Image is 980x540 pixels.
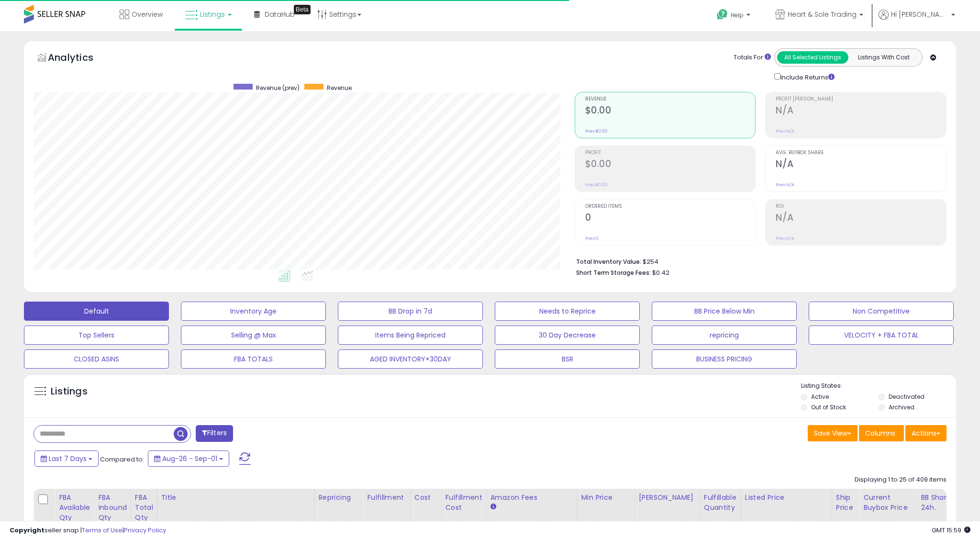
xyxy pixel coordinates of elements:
h2: $0.00 [585,158,756,171]
button: VELOCITY + FBA TOTAL [809,326,954,345]
div: Amazon Fees [490,493,573,503]
button: Inventory Age [181,302,326,321]
a: Hi [PERSON_NAME] [879,10,955,31]
small: Prev: N/A [776,182,794,188]
div: Displaying 1 to 25 of 409 items [855,475,947,484]
div: Fulfillment Cost [445,493,482,513]
span: Listings [200,10,225,19]
span: Revenue [327,84,352,92]
button: Top Sellers [24,326,169,345]
div: seller snap | | [10,526,166,535]
button: Listings With Cost [848,51,919,64]
button: Save View [808,425,857,441]
h2: N/A [776,212,946,225]
h2: N/A [776,158,946,171]
button: BB Drop in 7d [338,302,483,321]
small: Prev: $0.00 [585,182,608,188]
div: Fulfillment [367,493,406,503]
button: repricing [652,326,797,345]
button: Selling @ Max [181,326,326,345]
small: Prev: N/A [776,128,794,134]
div: Totals For [734,53,771,62]
button: 30 Day Decrease [495,326,640,345]
button: CLOSED ASINS [24,349,169,369]
button: Needs to Reprice [495,302,640,321]
div: Listed Price [745,493,828,503]
i: Get Help [716,9,728,21]
span: Hi [PERSON_NAME] [891,10,948,19]
a: Terms of Use [82,526,122,535]
button: Items Being Repriced [338,326,483,345]
div: FBA Available Qty [59,493,90,523]
span: ROI [776,204,946,209]
strong: Copyright [10,526,45,535]
button: All Selected Listings [777,51,848,64]
div: FBA Total Qty [135,493,153,523]
span: Compared to: [100,455,144,464]
div: FBA inbound Qty [98,493,127,523]
span: Revenue (prev) [256,84,300,92]
span: Ordered Items [585,204,756,209]
small: Prev: 0 [585,236,599,241]
a: Privacy Policy [124,526,166,535]
h2: 0 [585,212,756,225]
button: Filters [196,425,233,442]
div: Ship Price [836,493,855,513]
span: Heart & Sole Trading [788,10,857,19]
div: Include Returns [767,71,846,82]
span: Help [731,11,744,19]
span: Profit [585,150,756,156]
span: Revenue [585,97,756,102]
h5: Listings [51,385,88,398]
button: Non Competitive [809,302,954,321]
label: Archived [889,403,914,411]
button: FBA TOTALS [181,349,326,369]
div: Tooltip anchor [294,5,311,14]
div: Current Buybox Price [863,493,913,513]
small: Prev: $0.00 [585,128,608,134]
label: Out of Stock [811,403,846,411]
h2: N/A [776,105,946,118]
p: Listing States: [801,382,956,391]
span: Columns [865,428,895,438]
span: $0.42 [652,268,669,277]
button: AGED INVENTORY+30DAY [338,349,483,369]
div: Cost [414,493,437,503]
span: Overview [132,10,163,19]
button: BSR [495,349,640,369]
b: Short Term Storage Fees: [576,269,651,277]
button: BB Price Below Min [652,302,797,321]
small: Amazon Fees. [490,503,496,511]
h5: Analytics [48,51,112,67]
span: Aug-26 - Sep-01 [162,454,217,463]
small: Prev: N/A [776,236,794,241]
button: Aug-26 - Sep-01 [148,450,229,467]
button: Actions [905,425,947,441]
li: $254 [576,255,940,267]
span: Profit [PERSON_NAME] [776,97,946,102]
span: Avg. Buybox Share [776,150,946,156]
div: Repricing [319,493,359,503]
div: Title [161,493,311,503]
div: BB Share 24h. [921,493,956,513]
div: Min Price [581,493,631,503]
a: Help [709,1,760,31]
label: Deactivated [889,393,924,401]
span: 2025-09-9 15:59 GMT [932,526,970,535]
b: Total Inventory Value: [576,258,641,266]
div: Fulfillable Quantity [704,493,737,513]
label: Active [811,393,829,401]
button: BUSINESS PRICING [652,349,797,369]
span: DataHub [265,10,295,19]
button: Default [24,302,169,321]
div: [PERSON_NAME] [639,493,696,503]
button: Last 7 Days [34,450,99,467]
span: Last 7 Days [49,454,87,463]
button: Columns [859,425,904,441]
h2: $0.00 [585,105,756,118]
